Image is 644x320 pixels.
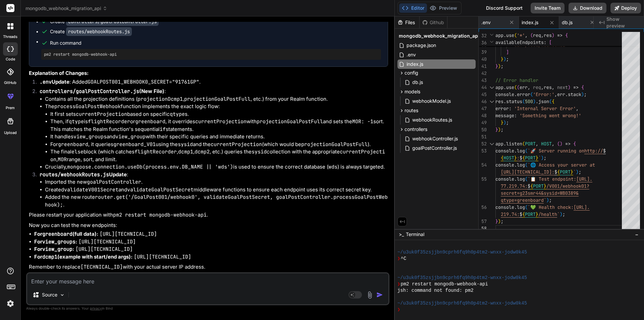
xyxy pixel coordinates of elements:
code: [URL][TECHNICAL_ID] [78,238,136,245]
span: webhookRoutes.js [412,116,453,124]
span: => [557,32,562,38]
span: app [495,84,503,90]
img: Pick Models [59,292,65,298]
div: 39 [479,49,487,56]
img: attachment [366,291,374,299]
span: routes [405,107,418,114]
button: − [634,229,640,240]
span: .env [406,51,417,59]
span: message [495,112,514,119]
code: processGoalPostWebhook [54,103,121,110]
code: MOR [58,156,67,163]
span: 219.74: [501,211,520,217]
div: Click to collapse the range. [487,98,496,105]
span: Show preview [606,16,639,29]
span: { [522,211,525,217]
span: ) [498,127,501,133]
span: ) [552,32,554,38]
code: view_groups [42,238,75,245]
span: /health [538,211,557,217]
span: mongodb_webhook_migration_api [399,33,479,39]
span: $ [528,183,530,189]
div: 52 [479,140,487,147]
span: , [536,141,538,147]
li: Crucially, is used to ensure the correct database ( ) is always targeted. [45,163,388,171]
span: package.json [406,41,437,49]
span: PORT [525,141,536,147]
p: Now you can test the new endpoints: [29,222,388,229]
span: next [557,84,568,90]
span: 77.219.74: [501,183,528,189]
li: The final block (which catches , , , etc.) queries the collection with the appropriate , range, s... [50,148,388,163]
code: dcmp1 [42,254,57,260]
li: : Added . [34,78,388,88]
li: It handles and with their specific queries and immediate returns. [50,133,388,141]
span: , [552,141,554,147]
label: threads [3,34,17,40]
span: [URL][TECHNICAL_ID]: [501,169,554,175]
span: 'Something went wrong!' [520,112,581,119]
span: ; [544,155,546,161]
li: The function implements the exact logic flow: [45,103,388,163]
span: { [522,155,525,161]
span: , [552,84,554,90]
div: 56 [479,204,487,211]
code: goalPostController [87,179,141,185]
span: [ [549,39,552,45]
span: webhookModel.js [412,97,451,105]
code: MOR: -1 [352,118,373,125]
code: if [160,126,166,133]
span: 'Error:' [533,91,554,97]
span: ( [525,176,528,182]
p: Always double-check its answers. Your in Bind [26,305,389,312]
strong: For : [34,246,74,252]
span: jsh: command not found: pm2 [397,287,474,294]
div: 53 [479,147,487,154]
span: } [501,56,503,62]
span: ; [584,91,587,97]
span: => [573,84,579,90]
span: $ [603,148,606,154]
strong: For (example with start/end args): [34,254,132,260]
span: ( [525,162,528,168]
li: : [34,88,388,171]
span: => [565,141,571,147]
code: currentProjection [50,148,385,163]
code: projectionGoalPostFull [301,141,368,148]
span: ❯ [397,256,401,262]
span: ( [514,32,517,38]
code: dcmp2 [195,148,210,155]
span: , [541,84,544,90]
span: , [541,32,544,38]
span: ` [544,197,546,203]
div: Click to collapse the range. [487,84,496,91]
code: [URL][TECHNICAL_ID] [134,254,191,260]
span: ( [514,84,517,90]
span: { [581,84,584,90]
li: Added the new route . [45,193,388,209]
code: currentProjection [195,118,247,125]
span: /V001/webhook01? [546,183,589,189]
span: ; [562,211,565,217]
span: } [571,169,573,175]
span: HOST [503,155,514,161]
span: HOST [541,141,552,147]
p: Remember to replace with your actual server IP address. [29,263,388,271]
span: ( [525,148,528,154]
div: 58 [479,225,487,232]
div: Discord Support [482,3,527,13]
span: ~/u3uk0f35zsjjbn9cprh6fq9h0p4tm2-wnxx-jodw0k45 [397,249,527,256]
span: ) [546,197,549,203]
span: db.js [412,78,424,86]
span: { [557,169,560,175]
span: ) [560,211,562,217]
span: stack [568,91,581,97]
span: err [520,84,528,90]
span: `🚀 Server running on [528,148,584,154]
span: } [536,211,538,217]
span: use [506,32,514,38]
div: Files [395,19,419,26]
code: validateV001Secret [64,186,118,193]
span: qtype=greenboard [501,197,544,203]
span: `🌐 Access your server at [528,162,595,168]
